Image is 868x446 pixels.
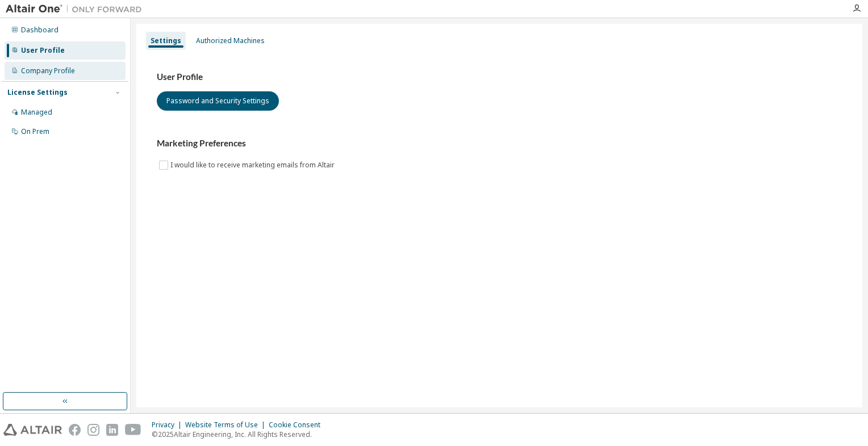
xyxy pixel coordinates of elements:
[152,430,327,439] p: © 2025 Altair Engineering, Inc. All Rights Reserved.
[152,420,185,430] div: Privacy
[269,420,327,430] div: Cookie Consent
[125,424,141,436] img: youtube.svg
[21,26,59,35] div: Dashboard
[157,91,279,111] button: Password and Security Settings
[151,36,181,45] div: Settings
[87,424,99,436] img: instagram.svg
[157,138,842,149] h3: Marketing Preferences
[69,424,81,436] img: facebook.svg
[157,71,842,83] h3: User Profile
[3,424,62,436] img: altair_logo.svg
[21,127,49,136] div: On Prem
[21,108,52,117] div: Managed
[21,46,65,55] div: User Profile
[106,424,118,436] img: linkedin.svg
[7,88,68,97] div: License Settings
[6,3,148,15] img: Altair One
[185,420,269,430] div: Website Terms of Use
[21,66,75,75] div: Company Profile
[196,36,265,45] div: Authorized Machines
[170,158,337,172] label: I would like to receive marketing emails from Altair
